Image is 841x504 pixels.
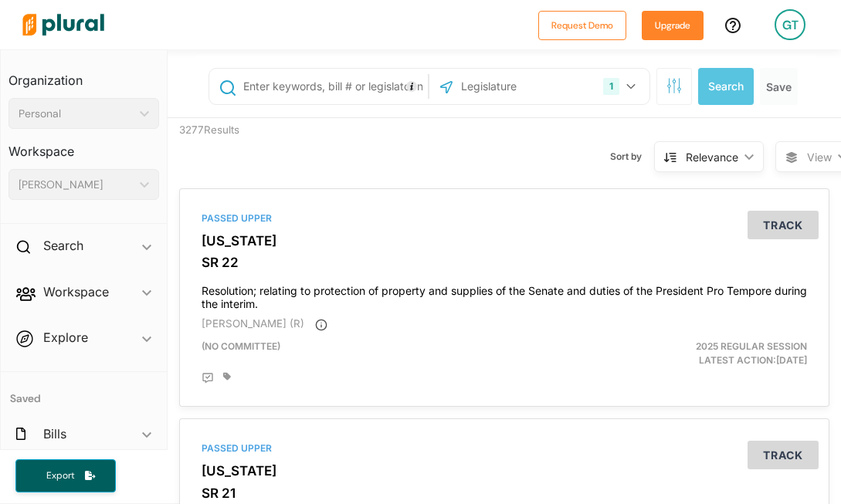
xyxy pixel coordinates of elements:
div: Passed Upper [202,211,807,225]
div: GT [775,9,805,40]
span: [PERSON_NAME] (R) [202,317,304,330]
div: Add Position Statement [202,372,214,384]
div: 1 [603,78,619,95]
span: Search Filters [666,78,682,91]
h3: Organization [8,58,159,92]
a: Upgrade [642,17,704,33]
div: [PERSON_NAME] [19,177,134,193]
h3: SR 22 [202,255,807,270]
a: Request Demo [538,17,626,33]
h2: Bills [43,425,66,442]
button: Track [748,211,819,239]
h3: [US_STATE] [202,233,807,249]
input: Enter keywords, bill # or legislator name [242,72,424,101]
button: Export [15,459,116,492]
button: Search [698,68,754,105]
h4: Saved [1,372,167,410]
button: Upgrade [642,11,704,40]
div: Personal [19,106,134,122]
button: 1 [597,72,646,101]
div: Passed Upper [202,441,807,455]
h3: [US_STATE] [202,463,807,479]
div: (no committee) [190,340,609,367]
div: Tooltip anchor [405,79,419,93]
span: View [807,149,832,165]
div: Latest Action: [DATE] [609,340,819,367]
h4: Resolution; relating to protection of property and supplies of the Senate and duties of the Presi... [202,277,807,311]
div: 3277 Results [168,118,336,177]
div: Relevance [686,149,738,165]
h3: SR 21 [202,485,807,501]
div: Add tags [223,372,231,381]
h2: Search [43,237,83,254]
button: Save [760,68,798,105]
h3: Workspace [8,129,159,163]
h2: Workspace [43,283,109,300]
span: Sort by [610,150,654,164]
button: Request Demo [538,11,626,40]
span: Export [36,469,85,482]
input: Legislature [459,72,597,101]
a: GT [762,3,818,46]
span: 2025 Regular Session [696,340,807,352]
button: Track [748,441,819,469]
